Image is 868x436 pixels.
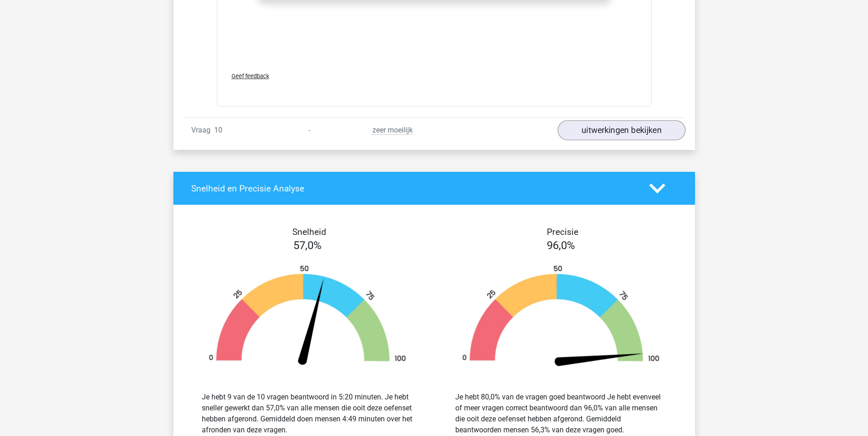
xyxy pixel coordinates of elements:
[448,265,674,369] img: 96.83268ea44d82.png
[455,392,667,436] div: Je hebt 80,0% van de vragen goed beantwoord Je hebt evenveel of meer vragen correct beantwoord da...
[191,183,636,194] h4: Snelheid en Precisie Analyse
[547,239,575,252] span: 96,0%
[372,126,413,135] span: zeer moeilijk
[293,239,322,252] span: 57,0%
[202,392,413,436] div: Je hebt 9 van de 10 vragen beantwoord in 5:20 minuten. Je hebt sneller gewerkt dan 57,0% van alle...
[232,73,269,80] span: Geef feedback
[194,265,421,369] img: 57.25fd9e270242.png
[445,227,681,237] h4: Precisie
[557,121,685,141] a: uitwerkingen bekijken
[268,125,351,136] div: -
[191,227,427,237] h4: Snelheid
[214,126,222,134] span: 10
[191,125,214,136] span: Vraag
